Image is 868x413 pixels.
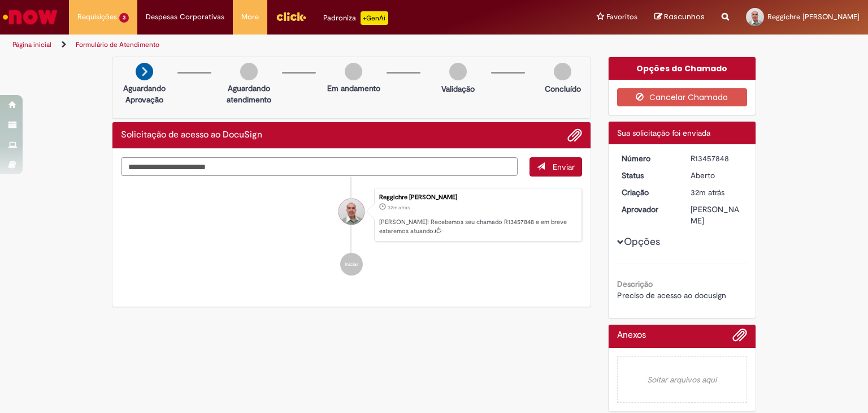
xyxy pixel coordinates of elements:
button: Cancelar Chamado [617,88,748,106]
span: Sua solicitação foi enviada [617,128,710,138]
span: 32m atrás [388,204,410,211]
li: Reggichre Pinheiro Da Silva [121,188,582,242]
div: Padroniza [323,11,388,25]
div: Aberto [691,170,743,181]
time: 28/08/2025 13:29:02 [691,187,724,197]
p: Validação [441,83,475,94]
ul: Trilhas de página [8,35,570,55]
span: Rascunhos [664,11,705,22]
em: Soltar arquivos aqui [617,356,748,403]
span: Preciso de acesso ao docusign [617,290,726,300]
time: 28/08/2025 13:29:02 [388,204,410,211]
span: More [241,11,259,23]
p: Em andamento [327,83,380,94]
p: Concluído [545,83,581,94]
button: Adicionar anexos [732,328,747,348]
img: img-circle-grey.png [449,63,467,80]
p: Aguardando atendimento [222,83,276,105]
img: click_logo_yellow_360x200.png [276,8,306,25]
div: [PERSON_NAME] [691,204,743,226]
dt: Aprovador [613,204,683,215]
a: Página inicial [12,40,51,49]
div: Reggichre Pinheiro Da Silva [338,199,364,225]
h2: Anexos [617,330,646,341]
div: Reggichre [PERSON_NAME] [379,194,576,201]
span: 3 [119,13,129,23]
span: Requisições [77,11,117,23]
button: Adicionar anexos [567,128,582,143]
span: Favoritos [606,11,637,23]
img: img-circle-grey.png [554,63,571,80]
p: Aguardando Aprovação [117,83,172,105]
div: Opções do Chamado [609,57,756,80]
textarea: Digite sua mensagem aqui... [121,157,518,177]
ul: Histórico de tíquete [121,177,582,287]
div: R13457848 [691,153,743,164]
span: Reggichre [PERSON_NAME] [767,12,860,21]
img: img-circle-grey.png [345,63,362,80]
dt: Número [613,153,683,164]
button: Enviar [530,157,582,177]
span: 32m atrás [691,187,724,197]
a: Formulário de Atendimento [76,40,159,49]
span: Despesas Corporativas [146,11,224,23]
div: 28/08/2025 13:29:02 [691,187,743,198]
img: arrow-next.png [136,63,153,80]
img: img-circle-grey.png [240,63,258,80]
dt: Status [613,170,683,181]
img: ServiceNow [1,6,59,28]
p: [PERSON_NAME]! Recebemos seu chamado R13457848 e em breve estaremos atuando. [379,218,576,235]
p: +GenAi [361,11,388,25]
a: Rascunhos [654,12,705,23]
b: Descrição [617,279,653,289]
h2: Solicitação de acesso ao DocuSign Histórico de tíquete [121,130,262,140]
dt: Criação [613,187,683,198]
span: Enviar [553,162,575,172]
